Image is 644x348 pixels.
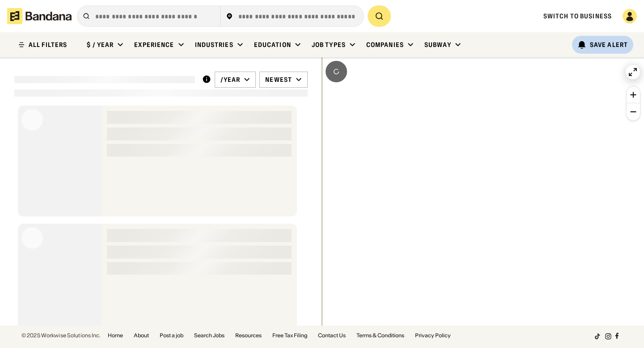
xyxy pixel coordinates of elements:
[312,41,346,49] div: Job Types
[29,42,67,48] div: ALL FILTERS
[356,333,404,338] a: Terms & Conditions
[160,333,183,338] a: Post a job
[415,333,451,338] a: Privacy Policy
[220,76,241,84] div: /year
[272,333,307,338] a: Free Tax Filing
[424,41,451,49] div: Subway
[194,333,225,338] a: Search Jobs
[590,41,628,49] div: Save Alert
[543,12,612,20] a: Switch to Business
[318,333,346,338] a: Contact Us
[195,41,233,49] div: Industries
[14,102,308,326] div: grid
[134,41,174,49] div: Experience
[265,76,292,84] div: Newest
[235,333,262,338] a: Resources
[134,333,149,338] a: About
[87,41,114,49] div: $ / year
[366,41,404,49] div: Companies
[21,333,101,338] div: © 2025 Workwise Solutions Inc.
[108,333,123,338] a: Home
[7,8,72,24] img: Bandana logotype
[254,41,291,49] div: Education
